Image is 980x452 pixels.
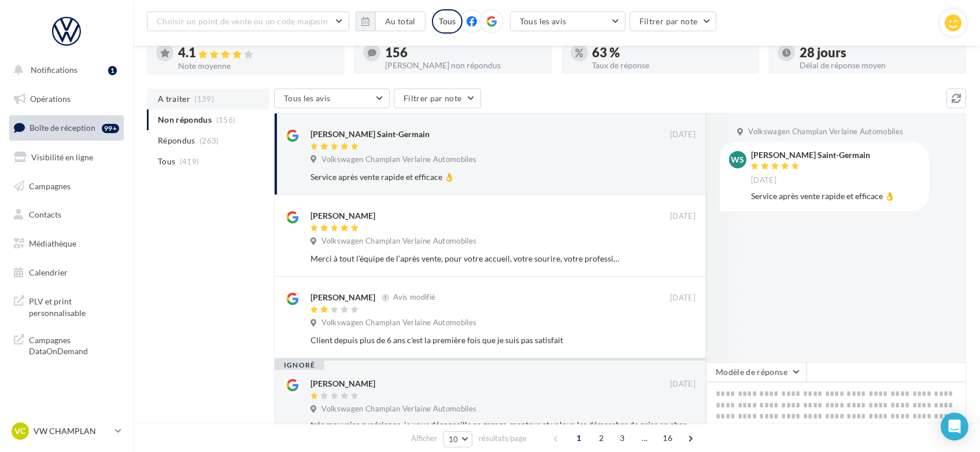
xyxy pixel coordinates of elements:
span: [DATE] [751,175,776,186]
button: Filtrer par note [630,12,717,31]
span: Tous les avis [284,93,331,103]
div: 63 % [593,46,750,59]
span: 1 [569,429,588,447]
span: WS [731,154,745,166]
div: Service après vente rapide et efficace 👌 [751,190,920,202]
span: Volkswagen Champlan Verlaine Automobiles [321,236,476,247]
div: [PERSON_NAME] Saint-Germain [310,128,430,140]
span: PLV et print personnalisable [29,293,119,318]
span: résultats/page [479,433,527,444]
span: Volkswagen Champlan Verlaine Automobiles [748,127,903,137]
div: [PERSON_NAME] [310,210,375,222]
span: 2 [592,429,611,447]
span: [DATE] [670,379,696,389]
a: VC VW CHAMPLAN [9,420,124,442]
div: Open Intercom Messenger [941,413,968,440]
span: Boîte de réception [29,123,95,133]
button: Modèle de réponse [706,362,807,382]
button: Tous les avis [510,12,626,31]
p: VW CHAMPLAN [34,425,110,437]
span: 3 [613,429,631,447]
a: Visibilité en ligne [7,145,126,170]
a: Médiathèque [7,231,126,256]
span: Médiathèque [29,238,76,248]
button: Au total [356,12,426,31]
div: Client depuis plus de 6 ans c'est la première fois que je suis pas satisfait [310,335,620,346]
a: Contacts [7,203,126,227]
span: [DATE] [670,211,696,222]
a: Opérations [7,87,126,111]
button: 10 [443,431,473,447]
span: Calendrier [29,267,68,277]
span: ... [635,429,654,447]
div: Taux de réponse [593,61,750,69]
button: Tous les avis [274,89,390,108]
div: ignoré [275,361,324,370]
button: Choisir un point de vente ou un code magasin [147,12,349,31]
div: Tous [432,9,463,34]
button: Filtrer par note [394,89,481,108]
div: 99+ [102,124,119,133]
div: 4.1 [178,46,335,60]
div: [PERSON_NAME] [310,292,375,303]
span: 16 [658,429,677,447]
div: 156 [385,46,542,59]
span: Contacts [29,210,61,219]
span: Tous [158,156,175,167]
span: Campagnes DataOnDemand [29,332,119,357]
span: Opérations [30,94,71,104]
div: [PERSON_NAME] non répondus [385,61,542,69]
span: 10 [449,435,458,444]
div: 1 [108,66,117,75]
button: Notifications 1 [7,58,121,82]
a: Calendrier [7,260,126,285]
span: (263) [199,136,219,145]
span: Avis modifié [393,293,435,302]
span: [DATE] [670,293,696,303]
div: Note moyenne [178,62,335,70]
span: VC [15,425,26,437]
span: Choisir un point de vente ou un code magasin [157,16,328,26]
span: (419) [180,157,199,166]
span: [DATE] [670,130,696,140]
span: Campagnes [29,181,71,190]
span: Volkswagen Champlan Verlaine Automobiles [321,404,476,414]
a: Campagnes DataOnDemand [7,328,126,362]
span: Tous les avis [520,16,567,26]
div: très mauvaise expérience, je vous déconseille ce garage, menteur et voleur. les démarches de pris... [310,419,696,431]
a: Campagnes [7,174,126,199]
span: Répondus [158,135,195,146]
div: [PERSON_NAME] Saint-Germain [751,151,870,159]
span: A traiter [158,93,190,105]
button: Au total [375,12,426,31]
div: Service après vente rapide et efficace 👌 [310,171,620,183]
span: Volkswagen Champlan Verlaine Automobiles [321,318,476,328]
a: Boîte de réception99+ [7,115,126,140]
div: Délai de réponse moyen [800,61,957,69]
span: Visibilité en ligne [31,152,93,162]
div: Merci à tout l’équipe de l’après vente, pour votre accueil, votre sourire, votre professionnalism... [310,253,620,264]
span: Notifications [31,65,77,75]
a: PLV et print personnalisable [7,289,126,323]
span: Volkswagen Champlan Verlaine Automobiles [321,155,476,165]
div: [PERSON_NAME] [310,378,375,389]
span: Afficher [411,433,437,444]
div: 28 jours [800,46,957,59]
span: (139) [195,94,215,104]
